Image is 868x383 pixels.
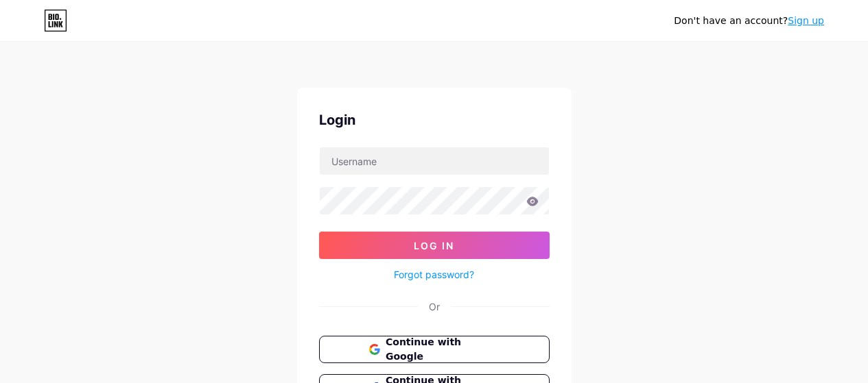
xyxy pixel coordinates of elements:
[319,232,550,259] button: Log In
[386,335,499,364] span: Continue with Google
[394,267,474,282] a: Forgot password?
[319,336,550,363] button: Continue with Google
[788,15,824,26] a: Sign up
[429,299,440,314] div: Or
[320,147,549,175] input: Username
[319,110,550,130] div: Login
[674,14,824,28] div: Don't have an account?
[414,240,454,251] span: Log In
